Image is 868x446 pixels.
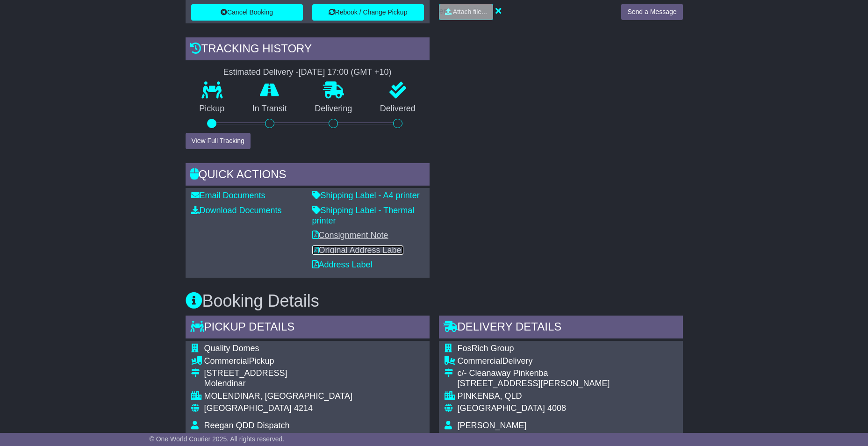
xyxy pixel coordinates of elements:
p: Delivering [301,104,366,114]
span: Commercial [204,356,249,366]
a: Download Documents [191,206,282,215]
div: Pickup [204,356,352,367]
p: In Transit [238,104,301,114]
div: Molendinar [204,379,352,389]
a: Email Documents [191,191,265,200]
h3: Booking Details [186,292,683,310]
a: Consignment Note [312,230,388,240]
a: Shipping Label - Thermal printer [312,206,415,225]
div: Delivery [458,356,669,367]
span: 4008 [547,403,566,413]
button: Rebook / Change Pickup [312,4,424,21]
button: Cancel Booking [191,4,303,21]
span: Reegan QDD Dispatch [204,421,290,430]
div: [DATE] 17:00 (GMT +10) [299,67,392,78]
span: [GEOGRAPHIC_DATA] [458,403,545,413]
div: MOLENDINAR, [GEOGRAPHIC_DATA] [204,391,352,402]
a: Address Label [312,260,373,269]
p: Delivered [366,104,430,114]
div: Tracking history [186,37,430,63]
span: FosRich Group [458,344,514,353]
button: View Full Tracking [186,133,251,149]
div: Delivery Details [439,316,683,341]
span: [PERSON_NAME] [458,421,527,430]
div: Pickup Details [186,316,430,341]
span: © One World Courier 2025. All rights reserved. [150,435,285,443]
p: Pickup [186,104,239,114]
div: [STREET_ADDRESS] [204,368,352,379]
div: Quick Actions [186,163,430,188]
button: Send a Message [621,4,682,20]
a: Original Address Label [312,245,403,255]
span: Quality Domes [204,344,259,353]
div: c/- Cleanaway Pinkenba [458,368,669,379]
span: [GEOGRAPHIC_DATA] [204,403,292,413]
span: Commercial [458,356,502,366]
a: Shipping Label - A4 printer [312,191,420,200]
div: [STREET_ADDRESS][PERSON_NAME] [458,379,669,389]
div: PINKENBA, QLD [458,391,669,402]
span: 4214 [294,403,313,413]
div: Estimated Delivery - [186,67,430,78]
